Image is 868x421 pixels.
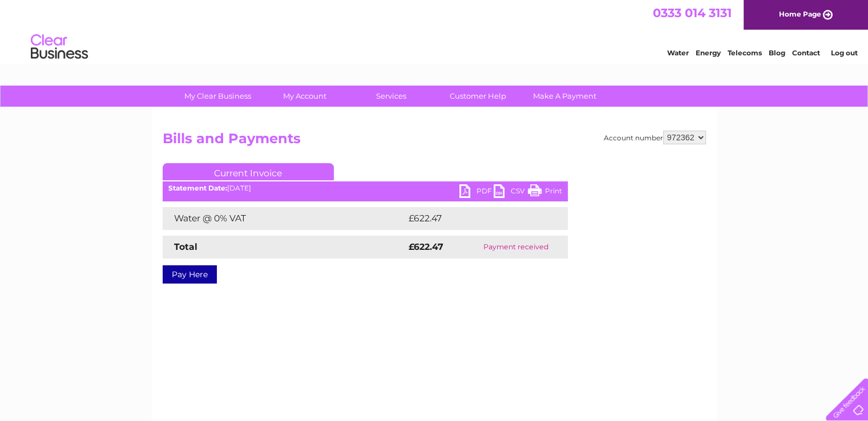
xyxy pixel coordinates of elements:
a: Current Invoice [163,163,334,180]
a: Pay Here [163,265,217,284]
div: Clear Business is a trading name of Verastar Limited (registered in [GEOGRAPHIC_DATA] No. 3667643... [165,6,704,55]
td: Payment received [465,236,568,258]
a: Make A Payment [518,86,612,107]
a: Log out [830,48,857,57]
h2: Bills and Payments [163,131,706,152]
b: Statement Date: [168,184,227,192]
a: CSV [494,184,528,201]
a: Water [667,48,689,57]
td: Water @ 0% VAT [163,207,406,230]
strong: £622.47 [409,241,443,252]
div: Account number [604,131,706,144]
a: Services [344,86,438,107]
a: My Clear Business [171,86,265,107]
a: Energy [696,48,721,57]
div: [DATE] [163,184,568,192]
a: Print [528,184,562,201]
a: Telecoms [728,48,762,57]
a: Blog [769,48,785,57]
a: 0333 014 3131 [653,6,732,20]
a: Customer Help [431,86,525,107]
a: My Account [257,86,352,107]
td: £622.47 [406,207,547,230]
strong: Total [174,241,197,252]
img: logo.png [30,30,88,64]
a: PDF [459,184,494,201]
a: Contact [792,48,820,57]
